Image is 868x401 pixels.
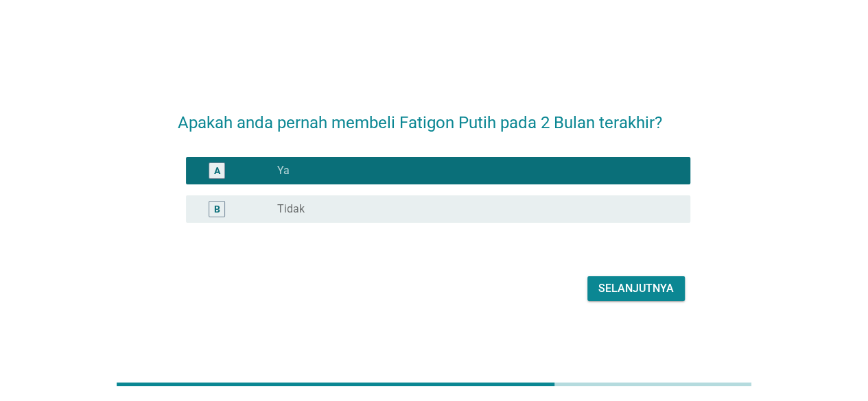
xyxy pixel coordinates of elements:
[598,280,674,297] div: Selanjutnya
[587,276,685,301] button: Selanjutnya
[277,164,290,178] label: Ya
[178,97,690,135] h2: Apakah anda pernah membeli Fatigon Putih pada 2 Bulan terakhir?
[214,202,220,216] div: B
[277,202,305,216] label: Tidak
[214,163,220,178] div: A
